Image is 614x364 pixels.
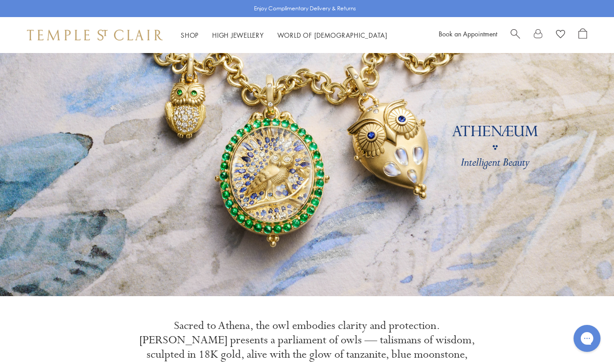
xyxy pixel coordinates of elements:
[511,28,520,42] a: Search
[277,31,387,40] a: World of [DEMOGRAPHIC_DATA]World of [DEMOGRAPHIC_DATA]
[439,29,497,38] a: Book an Appointment
[578,28,587,42] a: Open Shopping Bag
[569,322,605,355] iframe: Gorgias live chat messenger
[212,31,264,40] a: High JewelleryHigh Jewellery
[181,30,387,41] nav: Main navigation
[254,4,356,13] p: Enjoy Complimentary Delivery & Returns
[556,28,565,42] a: View Wishlist
[181,31,199,40] a: ShopShop
[27,30,163,40] img: Temple St. Clair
